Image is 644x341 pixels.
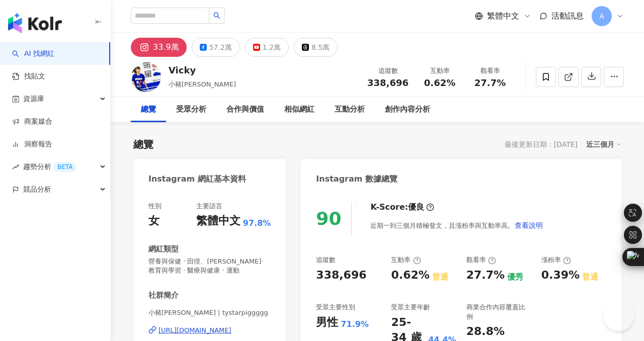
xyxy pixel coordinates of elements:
[148,326,271,335] a: [URL][DOMAIN_NAME]
[213,12,220,19] span: search
[23,88,44,110] span: 資源庫
[408,202,424,213] div: 優良
[487,11,519,22] span: 繁體中文
[582,272,598,283] div: 普通
[316,174,397,185] div: Instagram 數據總覽
[148,213,159,229] div: 女
[148,202,162,211] div: 性別
[391,255,421,265] div: 互動率
[196,202,222,211] div: 主要語言
[385,104,430,116] div: 創作內容分析
[148,308,271,317] span: 小豬[PERSON_NAME] | tystarpiggggg
[514,215,543,235] button: 查看說明
[466,268,505,283] div: 27.7%
[169,64,236,76] div: Vicky
[466,303,531,321] div: 商業合作內容覆蓋比例
[196,213,240,229] div: 繁體中文
[158,326,231,335] div: [URL][DOMAIN_NAME]
[131,38,187,57] button: 33.9萬
[226,104,264,116] div: 合作與價值
[12,49,54,59] a: searchAI 找網紅
[8,13,62,33] img: logo
[421,66,459,76] div: 互動率
[53,162,76,172] div: BETA
[245,38,289,57] button: 1.2萬
[341,319,369,330] div: 71.9%
[424,78,455,88] span: 0.62%
[12,117,52,127] a: 商案媒合
[316,255,336,265] div: 追蹤數
[131,62,161,92] img: KOL Avatar
[466,255,496,265] div: 觀看率
[370,202,434,213] div: K-Score :
[316,208,341,229] div: 90
[316,268,366,283] div: 338,696
[192,38,240,57] button: 57.2萬
[370,215,543,235] div: 近期一到三個月積極發文，且漲粉率與互動率高。
[176,104,206,116] div: 受眾分析
[471,66,509,76] div: 觀看率
[316,315,338,330] div: 男性
[311,40,330,54] div: 8.5萬
[23,155,76,178] span: 趨勢分析
[148,257,271,275] span: 營養與保健 · 田徑、[PERSON_NAME]· 教育與學習 · 醫療與健康 · 運動
[507,272,523,283] div: 優秀
[474,78,506,88] span: 27.7%
[367,66,409,76] div: 追蹤數
[586,138,621,151] div: 近三個月
[148,244,179,254] div: 網紅類型
[367,77,409,88] span: 338,696
[541,268,580,283] div: 0.39%
[12,71,45,81] a: 找貼文
[599,11,604,22] span: A
[505,140,578,148] div: 最後更新日期：[DATE]
[23,178,51,201] span: 競品分析
[243,218,271,229] span: 97.8%
[148,290,179,301] div: 社群簡介
[133,137,153,151] div: 總覽
[466,324,505,339] div: 28.8%
[284,104,314,116] div: 相似網紅
[391,303,430,312] div: 受眾主要年齡
[263,40,281,54] div: 1.2萬
[515,221,543,229] span: 查看說明
[391,268,429,283] div: 0.62%
[432,272,448,283] div: 普通
[12,139,52,149] a: 洞察報告
[551,11,584,21] span: 活動訊息
[541,255,571,265] div: 漲粉率
[604,301,634,331] iframe: Help Scout Beacon - Open
[335,104,365,116] div: 互動分析
[12,163,19,170] span: rise
[148,174,246,185] div: Instagram 網紅基本資料
[169,80,236,88] span: 小豬[PERSON_NAME]
[294,38,338,57] button: 8.5萬
[153,40,179,54] div: 33.9萬
[209,40,232,54] div: 57.2萬
[141,104,156,116] div: 總覽
[316,303,355,312] div: 受眾主要性別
